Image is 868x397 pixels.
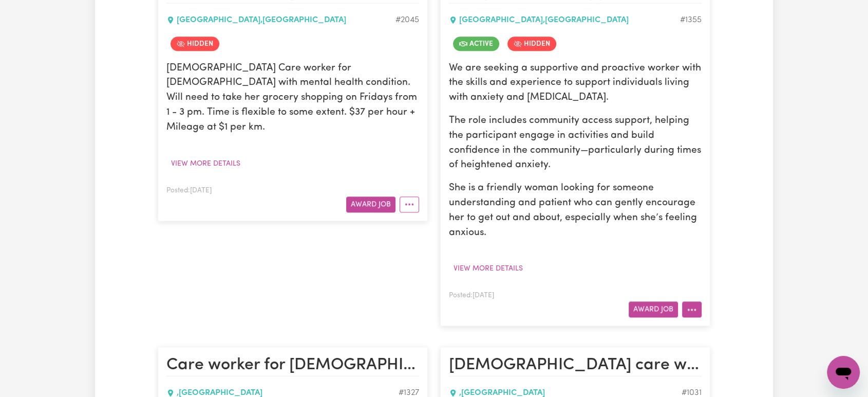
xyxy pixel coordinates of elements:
iframe: Button to launch messaging window [827,356,860,389]
p: She is a friendly woman looking for someone understanding and patient who can gently encourage he... [449,181,702,240]
button: Award Job [346,196,395,212]
p: We are seeking a supportive and proactive worker with the skills and experience to support indivi... [449,61,702,105]
div: Job ID #1355 [680,14,702,26]
span: Job is hidden [507,37,556,51]
p: [DEMOGRAPHIC_DATA] Care worker for [DEMOGRAPHIC_DATA] with mental health condition. Will need to ... [166,61,419,135]
span: Job is hidden [171,37,219,51]
span: Posted: [DATE] [166,187,212,194]
h2: Care worker for lady to go to appointments and community access [166,355,419,376]
button: View more details [166,156,245,172]
span: Job is active [453,37,499,51]
button: More options [682,301,702,317]
h2: Female care worker to take lady to appointments by car [449,355,702,376]
button: More options [400,196,419,212]
span: Posted: [DATE] [449,292,494,299]
div: Job ID #2045 [395,14,419,26]
p: The role includes community access support, helping the participant engage in activities and buil... [449,114,702,173]
button: Award Job [629,301,678,317]
div: [GEOGRAPHIC_DATA] , [GEOGRAPHIC_DATA] [449,14,680,26]
div: [GEOGRAPHIC_DATA] , [GEOGRAPHIC_DATA] [166,14,395,26]
button: View more details [449,261,527,277]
